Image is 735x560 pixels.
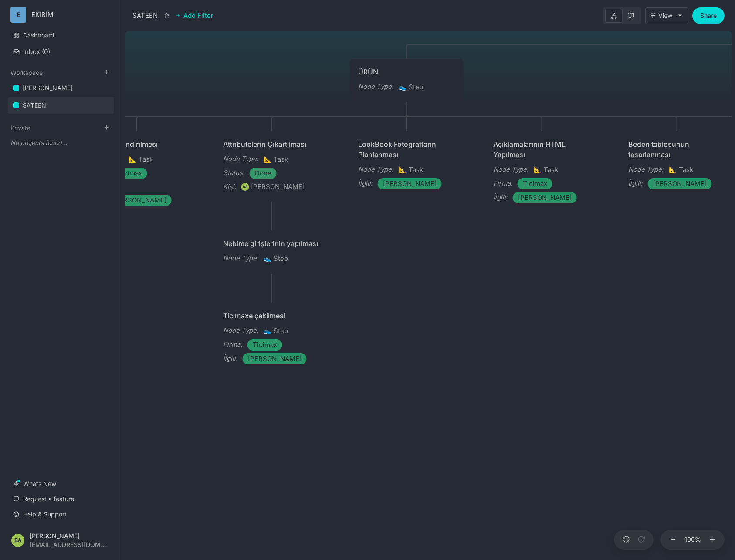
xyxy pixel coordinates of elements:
button: BA[PERSON_NAME][EMAIL_ADDRESS][DOMAIN_NAME] [8,527,114,553]
div: Nebime girişlerinin yapılması [223,238,321,249]
div: İlgili : [493,192,508,202]
i: 📐 [264,155,274,163]
i: 👟 [264,254,274,263]
i: 📐 [534,165,544,174]
div: BA [241,183,249,191]
div: EKİBİM [31,11,97,19]
span: Task [129,154,153,165]
button: 100% [682,530,703,550]
i: 👟 [399,83,409,91]
span: [PERSON_NAME] [383,179,437,189]
span: Task [669,165,693,175]
div: Attributelerin ÇıkartılmasıNode Type:📐TaskStatus:DoneKişi:BA[PERSON_NAME] [215,131,329,200]
button: Add Filter [176,10,213,21]
span: Task [264,154,288,165]
div: LookBook Fotoğrafların PlanlanmasıNode Type:📐Taskİlgili:[PERSON_NAME] [350,131,464,198]
button: EEKİBİM [10,7,111,23]
span: Ticimax [118,168,142,179]
div: View [658,12,672,19]
span: Step [264,253,288,264]
div: Node Type : [358,81,393,92]
span: Step [264,326,288,336]
span: Ticimax [523,179,547,189]
div: ÜRÜN [358,67,456,77]
a: Help & Support [8,506,114,523]
div: Açıklamalarının HTML YapılmasıNode Type:📐TaskFirma:Ticimaxİlgili:[PERSON_NAME] [485,131,599,212]
div: Node Type : [358,164,393,175]
div: Firma : [493,178,512,189]
div: Node Type : [223,325,258,336]
div: SATEEN [23,100,46,111]
div: LookBook Fotoğrafların Planlanması [358,139,456,160]
div: [PERSON_NAME] [8,80,114,97]
div: Node Type : [493,164,528,175]
div: Node Type : [223,154,258,164]
span: Task [534,165,558,175]
div: E [10,7,26,23]
div: Beden tablosunun tasarlanması [628,139,726,160]
div: [PERSON_NAME] [251,182,305,192]
span: [PERSON_NAME] [653,179,707,189]
div: Beden tablosunun tasarlanmasıNode Type:📐Taskİlgili:[PERSON_NAME] [620,131,734,198]
i: 📐 [399,165,409,174]
div: No projects found... [8,135,114,151]
div: Ürün İsimlendirilmesi📐TaskTicimax[PERSON_NAME] [80,131,194,214]
div: [PERSON_NAME] [23,83,73,93]
button: Workspace [10,69,43,76]
div: Attributelerin Çıkartılması [223,139,321,149]
button: View [645,7,688,24]
i: 📐 [669,165,679,174]
div: Firma : [223,339,242,350]
button: Private [10,124,30,132]
div: Status : [223,168,244,178]
div: Node Type : [628,164,664,175]
div: Private [8,132,114,153]
span: [PERSON_NAME] [518,192,572,203]
div: [EMAIL_ADDRESS][DOMAIN_NAME] [30,541,106,548]
div: BA [11,534,24,547]
span: Add Filter [181,10,213,21]
span: Done [255,168,271,179]
i: 📐 [129,155,139,163]
div: Açıklamalarının HTML Yapılması [493,139,591,160]
div: Ürün İsimlendirilmesi [88,139,186,149]
i: 👟 [264,327,274,335]
a: Whats New [8,476,114,492]
div: İlgili : [628,178,643,189]
div: Kişi : [223,182,236,192]
span: Task [399,165,423,175]
span: [PERSON_NAME] [113,195,166,206]
div: Node Type : [223,253,258,263]
a: Dashboard [8,27,114,44]
div: ÜRÜNNode Type:👟Step [350,58,464,101]
button: Inbox (0) [8,44,114,59]
div: [PERSON_NAME] [30,533,106,539]
div: SATEEN [132,10,158,21]
span: Ticimax [253,340,277,350]
button: Share [692,7,725,24]
a: Request a feature [8,491,114,507]
span: Step [399,82,423,92]
span: [PERSON_NAME] [248,354,301,364]
div: İlgili : [358,178,373,189]
div: Workspace [8,77,114,117]
div: İlgili : [223,353,237,364]
div: Nebime girişlerinin yapılmasıNode Type:👟Step [215,230,329,273]
a: [PERSON_NAME] [8,80,114,96]
div: Ticimaxe çekilmesi [223,310,321,321]
a: SATEEN [8,97,114,114]
div: Ticimaxe çekilmesiNode Type:👟StepFirma:Ticimaxİlgili:[PERSON_NAME] [215,302,329,373]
